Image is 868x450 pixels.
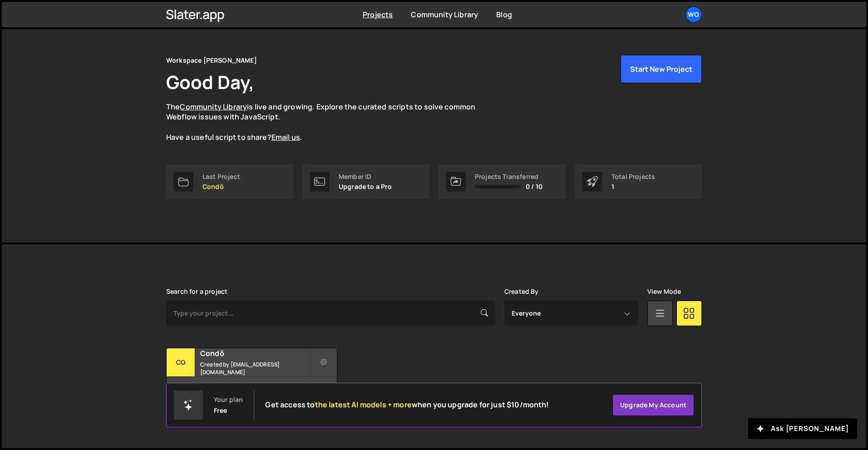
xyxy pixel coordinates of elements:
[271,132,300,142] a: Email us
[363,10,393,20] a: Projects
[166,348,337,405] a: Co Condô Created by [EMAIL_ADDRESS][DOMAIN_NAME] 1 page, last updated by over [DATE]
[214,396,243,403] div: Your plan
[166,102,493,143] p: The is live and growing. Explore the curated scripts to solve common Webflow issues with JavaScri...
[315,400,412,410] span: the latest AI models + more
[748,418,857,439] button: Ask [PERSON_NAME]
[526,183,542,190] span: 0 / 10
[167,377,337,404] div: 1 page, last updated by over [DATE]
[621,55,702,83] button: Start New Project
[167,348,195,377] div: Co
[475,173,542,180] div: Projects Transferred
[166,301,495,326] input: Type your project...
[265,401,549,409] h2: Get access to when you upgrade for just $10/month!
[166,55,257,66] div: Workspace [PERSON_NAME]
[200,361,310,376] small: Created by [EMAIL_ADDRESS][DOMAIN_NAME]
[686,6,702,23] a: Wo
[612,183,655,190] p: 1
[214,407,227,414] div: Free
[202,173,240,180] div: Last Project
[166,288,227,295] label: Search for a project
[496,10,512,20] a: Blog
[504,288,539,295] label: Created By
[612,394,694,416] a: Upgrade my account
[647,288,681,295] label: View Mode
[202,183,240,190] p: Condô
[612,173,655,180] div: Total Projects
[339,173,392,180] div: Member ID
[200,348,310,358] h2: Condô
[339,183,392,190] p: Upgrade to a Pro
[166,164,293,199] a: Last Project Condô
[411,10,478,20] a: Community Library
[180,102,247,112] a: Community Library
[166,69,254,94] h1: Good Day,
